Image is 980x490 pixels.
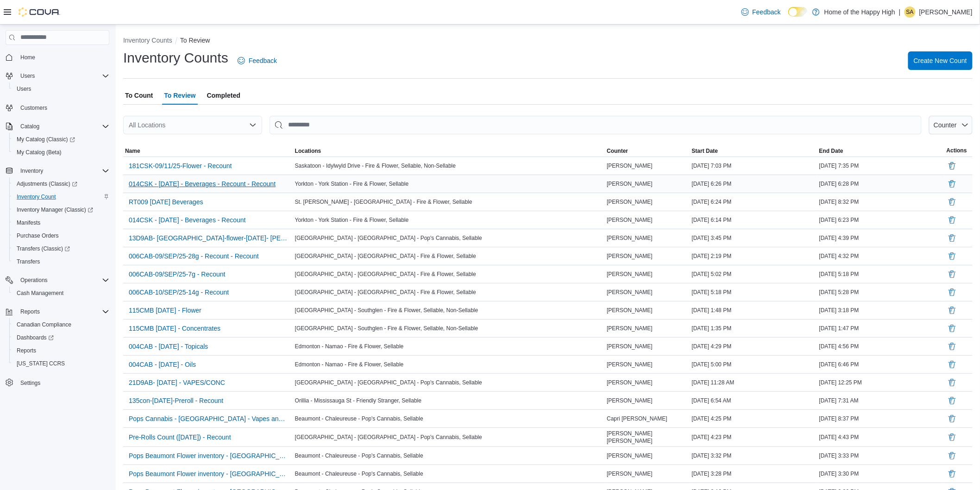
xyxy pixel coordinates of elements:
[934,121,957,129] span: Counter
[607,180,653,188] span: [PERSON_NAME]
[607,198,653,206] span: [PERSON_NAME]
[690,395,817,406] div: [DATE] 6:54 AM
[125,231,291,245] button: 13D9AB- [GEOGRAPHIC_DATA]-flower-[DATE]- [PERSON_NAME]
[20,104,47,112] span: Customers
[20,276,48,284] span: Operations
[947,432,958,443] button: Delete
[2,274,113,287] button: Operations
[129,306,201,315] span: 115CMB [DATE] - Flower
[293,377,605,388] div: [GEOGRAPHIC_DATA] - [GEOGRAPHIC_DATA] - Pop's Cannabis, Sellable
[947,377,958,388] button: Delete
[129,396,223,405] span: 135con-[DATE]-Preroll - Recount
[817,413,945,424] div: [DATE] 8:37 PM
[13,243,109,254] span: Transfers (Classic)
[817,232,945,244] div: [DATE] 4:39 PM
[817,160,945,171] div: [DATE] 7:35 PM
[605,145,690,157] button: Counter
[947,160,958,171] button: Delete
[817,395,945,406] div: [DATE] 7:31 AM
[17,347,36,354] span: Reports
[947,468,958,479] button: Delete
[607,162,653,170] span: [PERSON_NAME]
[817,341,945,352] div: [DATE] 4:56 PM
[607,147,628,155] span: Counter
[690,214,817,226] div: [DATE] 6:14 PM
[293,178,605,189] div: Yorkton - York Station - Fire & Flower, Sellable
[607,307,653,314] span: [PERSON_NAME]
[129,161,232,170] span: 181CSK-09/11/25-Flower - Recount
[690,323,817,334] div: [DATE] 1:35 PM
[20,123,39,130] span: Catalog
[17,321,71,328] span: Canadian Compliance
[123,36,973,47] nav: An example of EuiBreadcrumbs
[293,468,605,479] div: Beaumont - Chaleureuse - Pop's Cannabis, Sellable
[690,145,817,157] button: Start Date
[17,306,109,317] span: Reports
[788,7,808,17] input: Dark Mode
[293,305,605,316] div: [GEOGRAPHIC_DATA] - Southglen - Fire & Flower, Sellable, Non-Sellable
[607,470,653,477] span: [PERSON_NAME]
[817,432,945,443] div: [DATE] 4:43 PM
[129,469,288,478] span: Pops Beaumont Flower inventory - [GEOGRAPHIC_DATA] - Pop's Cannabis - Recount - Recount
[817,178,945,189] div: [DATE] 6:28 PM
[17,70,109,82] span: Users
[17,377,44,389] a: Settings
[125,86,153,105] span: To Count
[13,358,69,369] a: [US_STATE] CCRS
[293,359,605,370] div: Edmonton - Namao - Fire & Flower, Sellable
[293,232,605,244] div: [GEOGRAPHIC_DATA] - [GEOGRAPHIC_DATA] - Pop's Cannabis, Sellable
[9,203,113,216] a: Inventory Manager (Classic)
[17,85,31,93] span: Users
[129,179,276,188] span: 014CSK - [DATE] - Beverages - Recount - Recount
[9,318,113,331] button: Canadian Compliance
[947,413,958,424] button: Delete
[690,413,817,424] div: [DATE] 4:25 PM
[947,287,958,298] button: Delete
[914,56,967,65] span: Create New Count
[17,149,62,156] span: My Catalog (Beta)
[17,102,51,113] a: Customers
[690,341,817,352] div: [DATE] 4:29 PM
[607,361,653,368] span: [PERSON_NAME]
[17,275,109,286] span: Operations
[180,37,210,44] button: To Review
[17,121,43,132] button: Catalog
[908,51,973,70] button: Create New Count
[293,323,605,334] div: [GEOGRAPHIC_DATA] - Southglen - Fire & Flower, Sellable, Non-Sellable
[129,288,229,297] span: 006CAB-10/SEP/25-14g - Recount
[2,164,113,177] button: Inventory
[125,376,229,389] button: 21D9AB- [DATE] - VAPES/CONC
[17,193,56,201] span: Inventory Count
[817,287,945,298] div: [DATE] 5:28 PM
[9,229,113,242] button: Purchase Orders
[129,251,259,261] span: 006CAB-09/SEP/25-28g - Recount - Recount
[947,196,958,207] button: Delete
[2,50,113,64] button: Home
[13,204,109,215] span: Inventory Manager (Classic)
[2,101,113,114] button: Customers
[947,178,958,189] button: Delete
[13,319,75,330] a: Canadian Compliance
[270,116,922,134] input: This is a search bar. After typing your query, hit enter to filter the results lower in the page.
[947,359,958,370] button: Delete
[129,270,226,279] span: 006CAB-09/SEP/25-7g - Recount
[690,251,817,262] div: [DATE] 2:19 PM
[607,379,653,386] span: [PERSON_NAME]
[6,47,109,414] nav: Complex example
[690,432,817,443] div: [DATE] 4:23 PM
[129,378,225,387] span: 21D9AB- [DATE] - VAPES/CONC
[738,3,785,21] a: Feedback
[125,159,236,173] button: 181CSK-09/11/25-Flower - Recount
[817,377,945,388] div: [DATE] 12:25 PM
[607,415,667,422] span: Capri [PERSON_NAME]
[13,217,109,228] span: Manifests
[13,256,109,267] span: Transfers
[817,196,945,207] div: [DATE] 8:32 PM
[13,332,109,343] span: Dashboards
[295,147,321,155] span: Locations
[13,243,74,254] a: Transfers (Classic)
[9,357,113,370] button: [US_STATE] CCRS
[17,121,109,132] span: Catalog
[125,285,232,299] button: 006CAB-10/SEP/25-14g - Recount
